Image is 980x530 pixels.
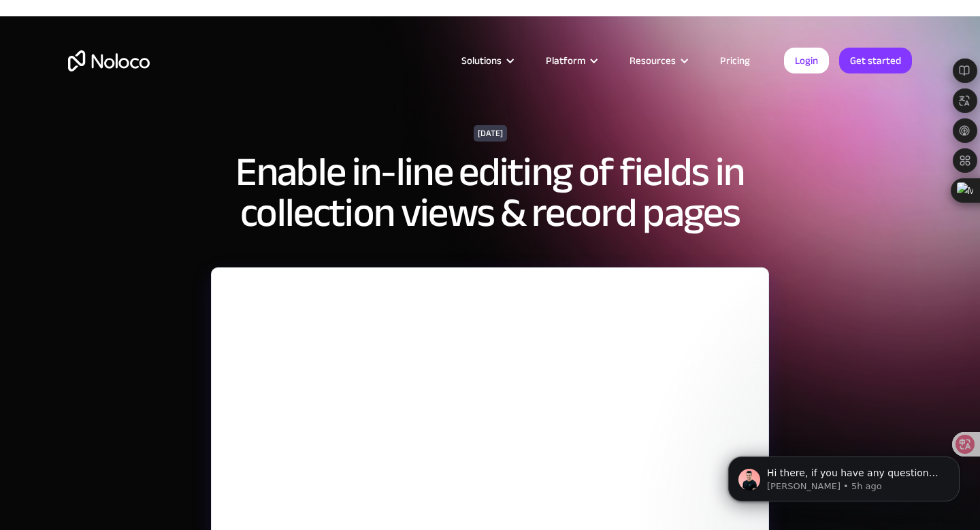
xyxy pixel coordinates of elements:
[529,52,612,69] div: Platform
[839,48,912,73] a: Get started
[630,52,676,69] div: Resources
[474,125,507,142] div: [DATE]
[703,52,767,69] a: Pricing
[218,152,762,233] h1: Enable in-line editing of fields in collection views & record pages
[546,52,585,69] div: Platform
[444,52,529,69] div: Solutions
[708,428,980,523] iframe: Intercom notifications message
[68,50,150,71] a: home
[612,52,703,69] div: Resources
[784,48,829,73] a: Login
[461,52,502,69] div: Solutions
